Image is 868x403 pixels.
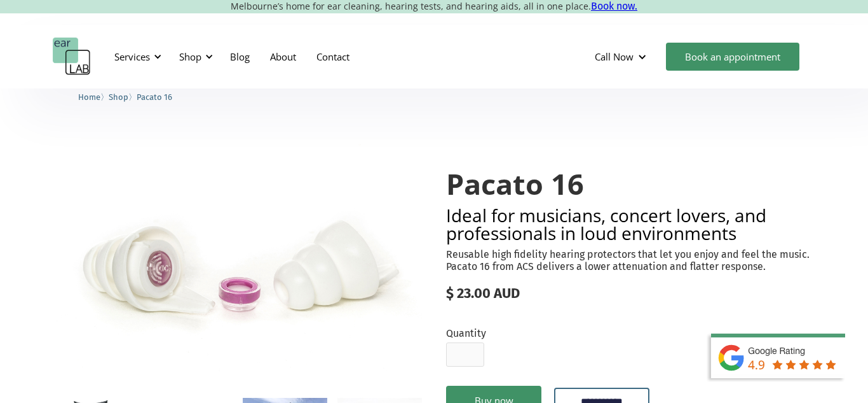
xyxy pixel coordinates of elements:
[595,50,634,63] div: Call Now
[666,43,799,71] a: Book an appointment
[53,143,422,388] a: open lightbox
[78,90,109,104] li: 〉
[78,92,100,102] span: Home
[172,38,217,76] div: Shop
[78,90,100,103] a: Home
[446,248,815,272] p: Reusable high fidelity hearing protectors that let you enjoy and feel the music. Pacato 16 from A...
[585,38,660,76] div: Call Now
[114,50,150,63] div: Services
[137,92,172,102] span: Pacato 16
[109,90,137,104] li: 〉
[53,38,91,76] a: home
[446,285,815,302] div: $ 23.00 AUD
[109,90,128,103] a: Shop
[260,38,306,75] a: About
[446,327,486,339] label: Quantity
[446,168,815,200] h1: Pacato 16
[137,90,172,103] a: Pacato 16
[306,38,360,75] a: Contact
[109,92,128,102] span: Shop
[53,143,422,388] img: Pacato 16
[446,206,815,242] h2: Ideal for musicians, concert lovers, and professionals in loud environments
[107,38,165,76] div: Services
[220,38,260,75] a: Blog
[179,50,201,63] div: Shop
